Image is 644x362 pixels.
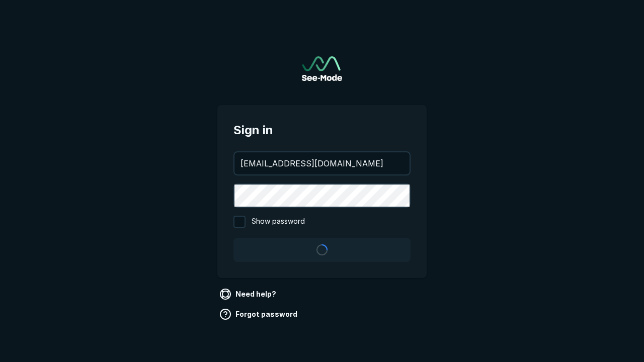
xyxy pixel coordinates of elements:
span: Sign in [233,121,411,139]
a: Forgot password [217,306,301,322]
input: your@email.com [234,152,410,174]
span: Show password [252,216,305,228]
a: Need help? [217,286,280,302]
a: Go to sign in [302,56,342,81]
img: See-Mode Logo [302,56,342,81]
